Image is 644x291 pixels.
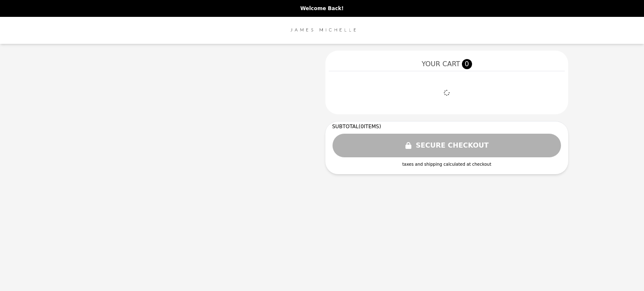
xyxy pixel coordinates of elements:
[462,59,472,69] span: 0
[287,22,357,39] img: Brand Logo
[332,161,561,167] div: taxes and shipping calculated at checkout
[332,124,359,129] span: SUBTOTAL
[359,124,381,129] span: ( 0 ITEMS)
[5,5,639,12] p: Welcome Back!
[421,59,460,69] span: YOUR CART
